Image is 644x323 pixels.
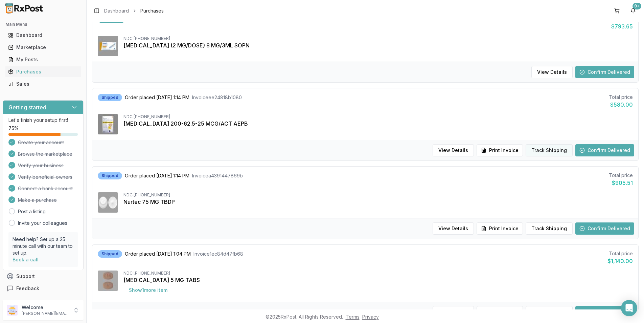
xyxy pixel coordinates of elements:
[5,41,81,53] a: Marketplace
[8,68,78,75] div: Purchases
[8,32,78,39] div: Dashboard
[123,41,633,49] div: [MEDICAL_DATA] (2 MG/DOSE) 8 MG/3ML SOPN
[123,276,633,284] div: [MEDICAL_DATA] 5 MG TABS
[13,236,74,256] p: Need help? Set up a 25 minute call with our team to set up.
[3,30,84,41] button: Dashboard
[5,29,81,41] a: Dashboard
[5,53,81,66] a: My Posts
[18,220,67,227] a: Invite your colleagues
[22,311,69,316] p: [PERSON_NAME][EMAIL_ADDRESS][DOMAIN_NAME]
[98,250,122,258] div: Shipped
[607,257,633,265] div: $1,140.00
[16,285,39,292] span: Feedback
[8,81,78,87] div: Sales
[8,117,78,124] p: Let's finish your setup first!
[346,314,360,320] a: Terms
[609,22,633,30] div: $793.65
[125,94,189,101] span: Order placed [DATE] 1:14 PM
[8,44,78,51] div: Marketplace
[3,54,84,65] button: My Posts
[192,172,243,179] span: Invoice a4391447869b
[18,151,72,157] span: Browse the marketplace
[13,257,39,262] a: Book a call
[123,120,633,128] div: [MEDICAL_DATA] 200-62.5-25 MCG/ACT AEPB
[607,250,633,257] div: Total price
[123,284,173,296] button: Show1more item
[526,222,573,235] button: Track Shipping
[609,179,633,187] div: $905.51
[123,198,633,206] div: Nurtec 75 MG TBDP
[5,22,81,27] h2: Main Menu
[477,306,523,318] button: Print Invoice
[98,271,118,291] img: Eliquis 5 MG TABS
[526,144,573,156] button: Track Shipping
[98,94,122,101] div: Shipped
[3,42,84,53] button: Marketplace
[609,172,633,179] div: Total price
[477,222,523,235] button: Print Invoice
[125,172,189,179] span: Order placed [DATE] 1:14 PM
[123,36,633,41] div: NDC: [PHONE_NUMBER]
[477,144,523,156] button: Print Invoice
[125,251,191,257] span: Order placed [DATE] 1:04 PM
[18,208,46,215] a: Post a listing
[123,114,633,120] div: NDC: [PHONE_NUMBER]
[98,36,118,56] img: Ozempic (2 MG/DOSE) 8 MG/3ML SOPN
[575,144,634,156] button: Confirm Delivered
[609,101,633,109] div: $580.00
[3,282,84,295] button: Feedback
[192,94,242,101] span: Invoice ee24818b1080
[3,66,84,77] button: Purchases
[433,306,474,318] button: View Details
[5,66,81,78] a: Purchases
[98,114,118,134] img: Trelegy Ellipta 200-62.5-25 MCG/ACT AEPB
[18,139,64,146] span: Create your account
[632,3,641,9] div: 9+
[575,306,634,318] button: Confirm Delivered
[18,197,57,203] span: Make a purchase
[123,271,633,276] div: NDC: [PHONE_NUMBER]
[18,174,72,180] span: Verify beneficial owners
[531,66,573,78] button: View Details
[98,172,122,179] div: Shipped
[104,7,129,14] a: Dashboard
[575,222,634,235] button: Confirm Delivered
[8,56,78,63] div: My Posts
[193,251,243,257] span: Invoice 1ec84d47fb68
[526,306,573,318] button: Track Shipping
[3,270,84,282] button: Support
[609,94,633,101] div: Total price
[18,162,64,169] span: Verify your business
[8,125,19,132] span: 75 %
[628,5,639,16] button: 9+
[140,7,164,14] span: Purchases
[3,79,84,89] button: Sales
[104,7,164,14] nav: breadcrumb
[621,300,637,316] div: Open Intercom Messenger
[98,192,118,213] img: Nurtec 75 MG TBDP
[575,66,634,78] button: Confirm Delivered
[5,78,81,90] a: Sales
[7,305,18,316] img: User avatar
[3,3,46,14] img: RxPost Logo
[433,222,474,235] button: View Details
[433,144,474,156] button: View Details
[8,103,46,111] h3: Getting started
[362,314,379,320] a: Privacy
[123,192,633,198] div: NDC: [PHONE_NUMBER]
[18,185,73,192] span: Connect a bank account
[22,304,69,311] p: Welcome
